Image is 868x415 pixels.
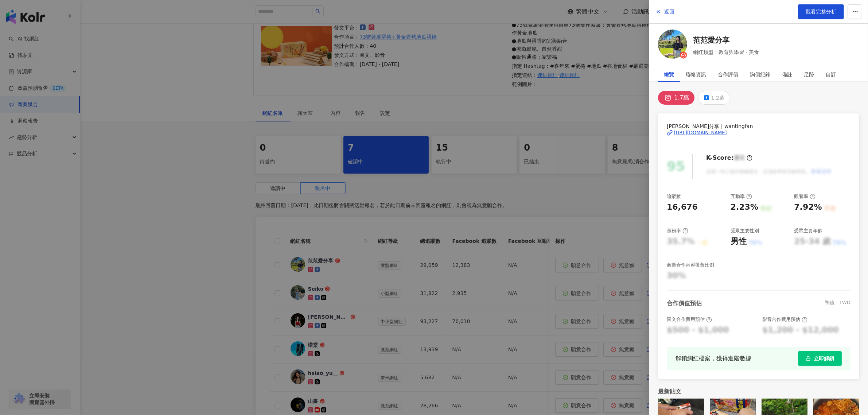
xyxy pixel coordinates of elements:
[762,316,807,323] div: 影音合作費用預估
[718,67,738,82] div: 合作評價
[698,91,730,105] button: 1.2萬
[794,228,822,234] div: 受眾主要年齡
[667,262,714,268] div: 商業合作內容覆蓋比例
[814,356,834,361] span: 立即解鎖
[664,67,674,82] div: 總覽
[686,67,706,82] div: 聯絡資訊
[731,228,759,234] div: 受眾主要性別
[658,30,687,61] a: KOL Avatar
[667,228,688,234] div: 漲粉率
[674,129,727,136] div: [URL][DOMAIN_NAME]
[693,35,759,45] a: 范范愛分享
[798,351,842,366] button: 立即解鎖
[667,193,681,200] div: 追蹤數
[667,202,698,213] div: 16,676
[731,193,752,200] div: 互動率
[782,67,792,82] div: 備註
[806,9,836,15] span: 觀看完整分析
[674,93,689,103] div: 1.7萬
[794,202,822,213] div: 7.92%
[826,67,836,82] div: 自訂
[693,48,759,56] span: 網紅類型：教育與學習 · 美食
[804,67,814,82] div: 足跡
[664,9,674,15] span: 返回
[658,91,694,105] button: 1.7萬
[798,4,844,19] a: 觀看完整分析
[667,316,712,323] div: 圖文合作費用預估
[655,4,675,19] button: 返回
[658,30,687,59] img: KOL Avatar
[658,388,859,396] div: 最新貼文
[667,299,702,307] div: 合作價值預估
[794,193,816,200] div: 觀看率
[711,93,724,103] div: 1.2萬
[676,354,751,363] div: 解鎖網紅檔案，獲得進階數據
[706,154,752,162] div: K-Score :
[731,236,747,247] div: 男性
[667,122,851,130] span: [PERSON_NAME]分享 | wantingfan
[750,67,770,82] div: 詢價紀錄
[667,129,851,136] a: [URL][DOMAIN_NAME]
[731,202,758,213] div: 2.23%
[825,299,851,307] div: 幣值：TWD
